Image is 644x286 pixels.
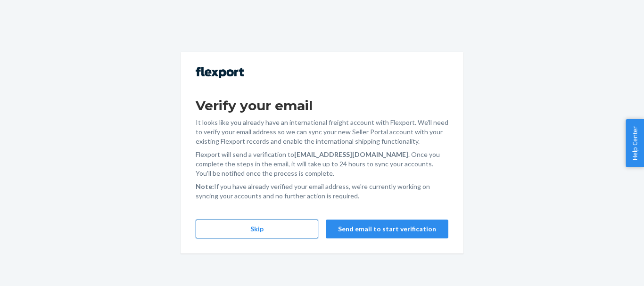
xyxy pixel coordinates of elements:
[196,118,448,146] p: It looks like you already have an international freight account with Flexport. We'll need to veri...
[196,182,214,190] strong: Note:
[626,119,644,167] button: Help Center
[196,220,318,238] button: Skip
[196,67,244,78] img: Flexport logo
[326,220,448,238] button: Send email to start verification
[196,97,448,114] h1: Verify your email
[196,182,448,201] p: If you have already verified your email address, we're currently working on syncing your accounts...
[294,150,408,158] strong: [EMAIL_ADDRESS][DOMAIN_NAME]
[196,150,448,178] p: Flexport will send a verification to . Once you complete the steps in the email, it will take up ...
